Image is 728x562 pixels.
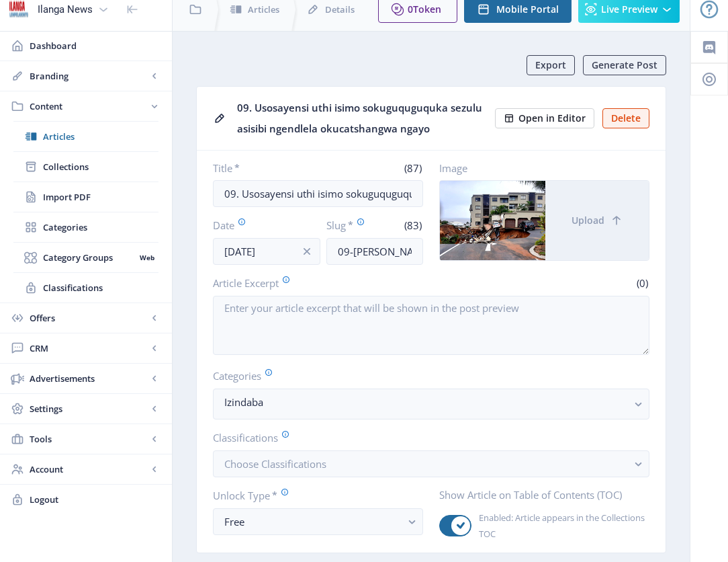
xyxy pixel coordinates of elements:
[30,69,148,83] span: Branding
[471,510,649,542] span: Enabled: Article appears in the Collections TOC
[213,180,423,207] input: Type Article Title ...
[439,488,639,501] label: Show Article on Table of Contents (TOC)
[30,99,148,113] span: Content
[30,402,148,415] span: Settings
[326,218,369,233] label: Slug
[30,493,161,506] span: Logout
[402,218,423,232] span: (83)
[13,182,158,212] a: Import PDF
[30,372,148,385] span: Advertisements
[545,181,649,260] button: Upload
[495,108,594,128] button: Open in Editor
[13,212,158,242] a: Categories
[43,130,158,143] span: Articles
[213,276,426,290] label: Article Excerpt
[213,368,639,383] label: Categories
[30,342,148,355] span: CRM
[13,243,158,272] a: Category GroupsWeb
[535,60,566,71] span: Export
[213,389,649,419] button: Izindaba
[213,488,412,503] label: Unlock Type
[402,161,423,175] span: (87)
[527,55,575,75] button: Export
[213,218,300,233] label: Date
[135,251,158,264] nb-badge: Web
[224,394,627,410] nb-select-label: Izindaba
[601,4,657,15] span: Live Preview
[213,450,649,477] button: Choose Classifications
[325,3,355,16] span: Details
[43,220,158,234] span: Categories
[13,152,158,182] a: Collections
[237,97,487,139] div: 09. Usosayensi uthi isimo sokuguquguquka sezulu asisibi ngendlela okucatshangwa ngayo
[439,161,639,175] label: Image
[602,108,649,128] button: Delete
[13,122,158,151] a: Articles
[224,514,401,530] div: Free
[213,430,639,445] label: Classifications
[213,508,423,535] button: Free
[30,463,148,476] span: Account
[43,160,158,173] span: Collections
[635,276,649,290] span: (0)
[224,457,326,471] span: Choose Classifications
[213,161,313,175] label: Title
[43,251,135,264] span: Category Groups
[300,245,314,258] nb-icon: info
[293,238,320,265] button: info
[518,113,586,124] span: Open in Editor
[13,273,158,303] a: Classifications
[43,190,158,204] span: Import PDF
[496,4,559,15] span: Mobile Portal
[30,432,148,446] span: Tools
[213,238,320,265] input: Publishing Date
[592,60,657,71] span: Generate Post
[30,311,148,325] span: Offers
[248,3,279,16] span: Articles
[30,39,161,52] span: Dashboard
[583,55,666,75] button: Generate Post
[413,3,441,15] span: Token
[572,215,604,226] span: Upload
[43,281,158,294] span: Classifications
[326,238,424,265] input: this-is-how-a-slug-looks-like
